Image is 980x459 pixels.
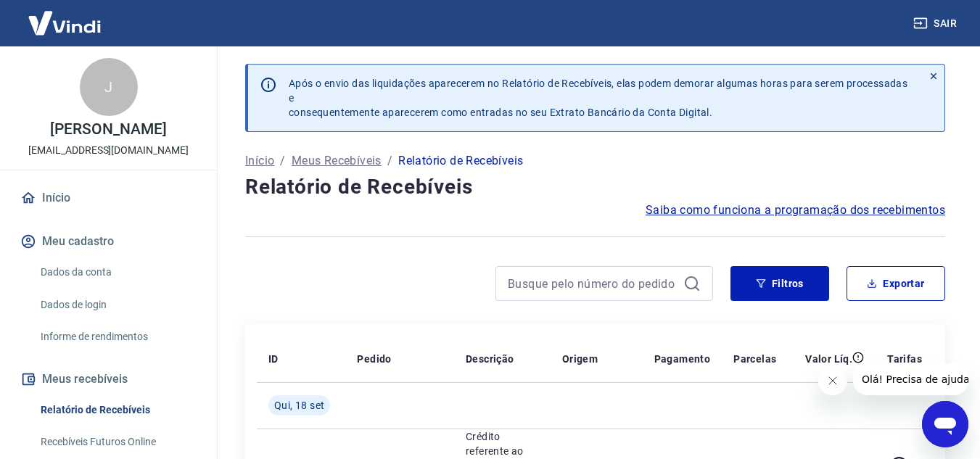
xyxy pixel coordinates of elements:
p: Relatório de Recebíveis [398,152,523,170]
p: [PERSON_NAME] [50,122,166,137]
p: Parcelas [733,352,776,366]
iframe: Botão para abrir a janela de mensagens [922,401,968,447]
span: Qui, 18 set [274,398,324,413]
h4: Relatório de Recebíveis [245,173,945,202]
button: Meus recebíveis [17,363,199,395]
button: Sair [910,10,963,37]
div: J [80,58,138,116]
a: Saiba como funciona a programação dos recebimentos [646,202,945,219]
iframe: Mensagem da empresa [853,363,968,395]
a: Início [17,182,199,214]
p: Pedido [357,352,391,366]
p: / [387,152,392,170]
a: Meus Recebíveis [292,152,382,170]
p: Após o envio das liquidações aparecerem no Relatório de Recebíveis, elas podem demorar algumas ho... [289,76,911,120]
button: Meu cadastro [17,226,199,257]
span: Olá! Precisa de ajuda? [9,10,122,22]
a: Dados de login [35,290,199,320]
input: Busque pelo número do pedido [508,273,678,294]
p: ID [268,352,279,366]
p: Valor Líq. [805,352,852,366]
a: Relatório de Recebíveis [35,395,199,425]
img: Vindi [17,1,112,45]
p: Tarifas [887,352,922,366]
a: Recebíveis Futuros Online [35,427,199,457]
button: Exportar [847,266,945,301]
p: Descrição [466,352,514,366]
iframe: Fechar mensagem [818,366,847,395]
p: / [280,152,285,170]
p: Pagamento [654,352,711,366]
p: Origem [562,352,598,366]
a: Início [245,152,274,170]
p: [EMAIL_ADDRESS][DOMAIN_NAME] [28,143,189,158]
a: Dados da conta [35,257,199,287]
button: Filtros [730,266,829,301]
a: Informe de rendimentos [35,322,199,352]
